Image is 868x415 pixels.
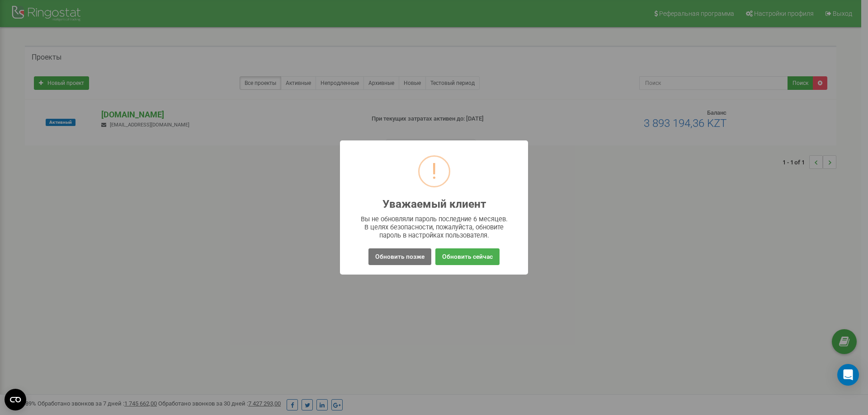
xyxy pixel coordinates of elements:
button: Open CMP widget [5,389,26,410]
h2: Уважаемый клиент [382,198,486,210]
div: ! [431,157,437,186]
button: Обновить позже [368,248,431,265]
div: Вы не обновляли пароль последние 6 месяцев. В целях безопасности, пожалуйста, обновите пароль в н... [358,215,510,239]
button: Обновить сейчас [435,248,500,265]
div: Open Intercom Messenger [837,364,859,386]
